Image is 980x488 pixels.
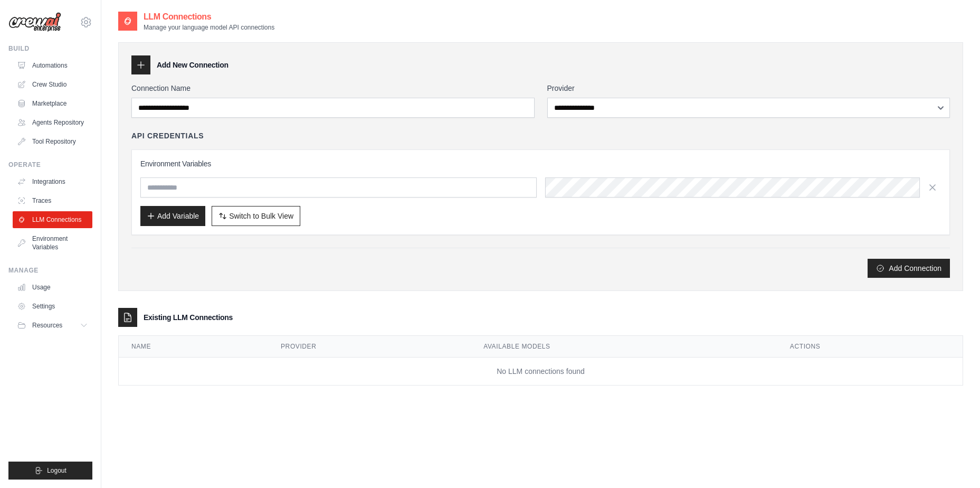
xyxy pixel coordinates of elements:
span: Switch to Bulk View [229,211,293,221]
a: Automations [13,57,92,74]
h3: Existing LLM Connections [144,312,233,323]
a: Tool Repository [13,133,92,150]
img: Logo [8,12,61,32]
p: Manage your language model API connections [144,23,274,32]
a: Settings [13,298,92,315]
a: Integrations [13,173,92,190]
a: Agents Repository [13,114,92,131]
label: Connection Name [131,83,535,93]
h3: Add New Connection [157,60,229,70]
h3: Environment Variables [140,158,941,169]
a: Traces [13,192,92,209]
h4: API Credentials [131,130,204,141]
button: Logout [8,462,92,480]
button: Switch to Bulk View [212,206,300,226]
h2: LLM Connections [144,11,274,23]
a: Environment Variables [13,230,92,256]
label: Provider [547,83,950,93]
span: Logout [47,466,66,475]
div: Build [8,44,92,53]
th: Actions [777,336,963,358]
button: Add Connection [868,259,950,278]
th: Name [119,336,268,358]
a: Usage [13,279,92,296]
a: Crew Studio [13,76,92,93]
button: Add Variable [140,206,205,226]
div: Manage [8,266,92,275]
span: Resources [32,321,62,330]
a: LLM Connections [13,211,92,228]
a: Marketplace [13,95,92,112]
td: No LLM connections found [119,358,963,386]
th: Available Models [471,336,777,358]
th: Provider [268,336,471,358]
div: Operate [8,161,92,169]
button: Resources [13,317,92,334]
